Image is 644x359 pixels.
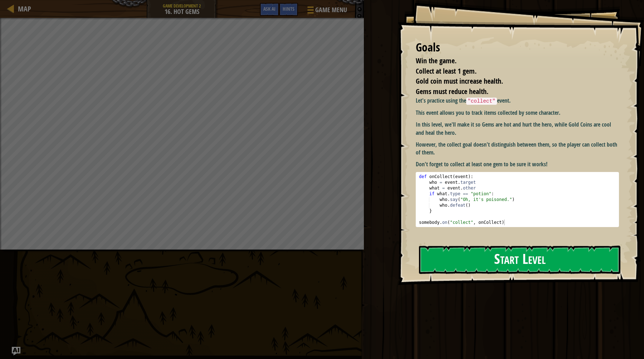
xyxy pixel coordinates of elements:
[12,347,20,355] button: Ask AI
[407,76,617,87] li: Gold coin must increase health.
[260,3,279,16] button: Ask AI
[407,56,617,66] li: Win the game.
[302,3,351,20] button: Game Menu
[416,76,503,86] span: Gold coin must increase health.
[416,160,619,168] p: Don't forget to collect at least one gem to be sure it works!
[416,87,488,96] span: Gems must reduce health.
[407,66,617,77] li: Collect at least 1 gem.
[416,66,477,76] span: Collect at least 1 gem.
[14,4,31,14] a: Map
[419,246,620,274] button: Start Level
[416,109,619,117] p: This event allows you to track items collected by some character.
[315,5,347,15] span: Game Menu
[416,141,619,157] p: However, the collect goal doesn't distinguish between them, so the player can collect both of them.
[283,5,294,12] span: Hints
[416,121,619,137] p: In this level, we'll make it so Gems are hot and hurt the hero, while Gold Coins are cool and hea...
[466,98,497,105] code: "collect"
[18,4,31,14] span: Map
[416,97,619,105] p: Let's practice using the event.
[407,87,617,97] li: Gems must reduce health.
[263,5,275,12] span: Ask AI
[416,39,619,56] div: Goals
[416,56,457,65] span: Win the game.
